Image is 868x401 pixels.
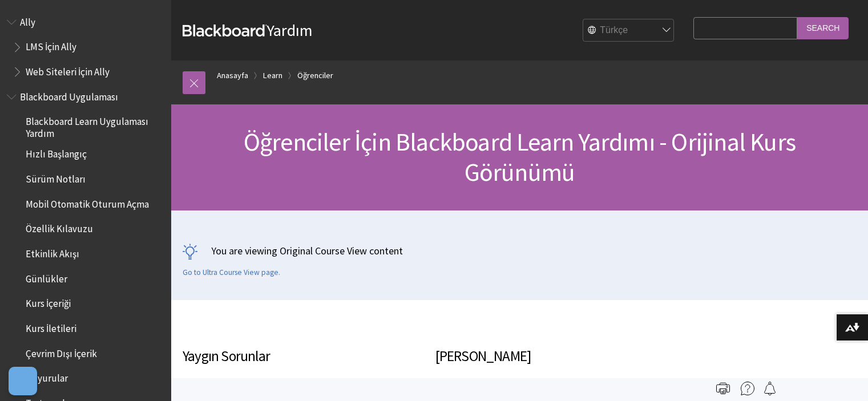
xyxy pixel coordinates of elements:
[183,20,313,40] a: BlackboardYardım
[263,68,282,83] a: Learn
[26,145,87,160] span: Hızlı Başlangıç
[583,19,675,42] select: Site Language Selector
[183,244,857,258] p: You are viewing Original Course View content
[797,17,849,39] input: Search
[763,382,777,395] img: Follow this page
[26,195,149,210] span: Mobil Otomatik Oturum Açma
[26,269,67,285] span: Günlükler
[20,13,35,28] span: Ally
[26,169,86,185] span: Sürüm Notları
[244,126,796,188] span: Öğrenciler İçin Blackboard Learn Yardımı - Orijinal Kurs Görünümü
[297,68,333,83] a: Öğrenciler
[183,346,424,379] h3: Yaygın Sorunlar
[26,294,71,310] span: Kurs İçeriği
[26,369,68,384] span: Duyurular
[20,87,118,103] span: Blackboard Uygulaması
[435,346,688,379] h3: [PERSON_NAME]
[26,319,76,334] span: Kurs İletileri
[183,268,280,278] a: Go to Ultra Course View page.
[26,220,93,235] span: Özellik Kılavuzu
[26,38,76,53] span: LMS İçin Ally
[26,344,97,359] span: Çevrim Dışı İçerik
[7,13,164,82] nav: Book outline for Anthology Ally Help
[26,244,79,260] span: Etkinlik Akışı
[9,367,37,395] button: Açık Tercihler
[183,25,267,37] strong: Blackboard
[26,112,163,139] span: Blackboard Learn Uygulaması Yardım
[716,382,730,395] img: Print
[26,62,110,78] span: Web Siteleri İçin Ally
[741,382,754,395] img: More help
[217,68,248,83] a: Anasayfa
